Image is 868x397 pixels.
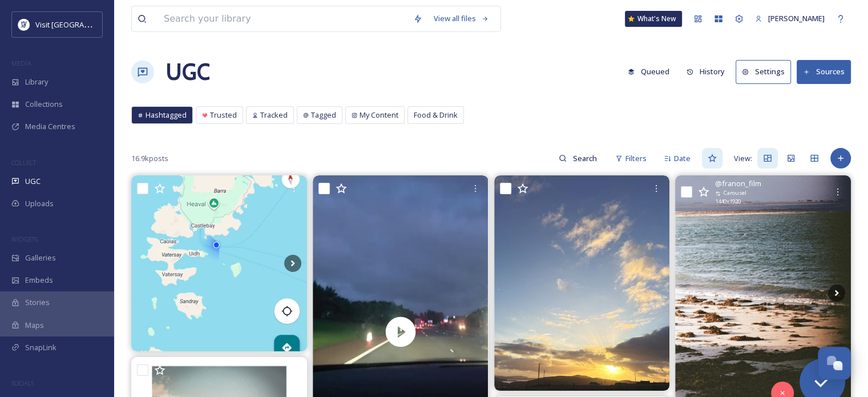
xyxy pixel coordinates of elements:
[18,19,30,30] img: Untitled%20design%20%2897%29.png
[681,61,736,83] a: History
[165,55,210,89] a: UGC
[25,297,50,308] span: Stories
[11,379,34,387] span: SOCIALS
[25,121,75,132] span: Media Centres
[736,60,797,83] a: Settings
[625,153,647,164] span: Filters
[428,7,495,30] a: View all files
[25,198,54,209] span: Uploads
[567,147,604,170] input: Search
[622,61,681,83] a: Queued
[494,175,670,390] img: Today marks the Autumn Equinox in the UK 🍂 The official start of a new season. As the days grow s...
[736,60,791,83] button: Settings
[158,6,407,31] input: Search your library
[146,110,187,121] span: Hashtagged
[25,77,48,87] span: Library
[681,61,730,83] button: History
[749,7,830,30] a: [PERSON_NAME]
[625,11,682,27] a: What's New
[25,252,56,263] span: Galleries
[818,347,851,380] button: Open Chat
[131,153,168,164] span: 16.9k posts
[414,110,458,121] span: Food & Drink
[25,176,41,187] span: UGC
[25,275,53,286] span: Embeds
[11,59,31,67] span: MEDIA
[131,175,307,351] img: A magical weekend on The Isle of Barra. Arriving late seeing the silhouette of the Castle in the ...
[11,235,38,243] span: WIDGETS
[25,342,56,353] span: SnapLink
[260,110,288,121] span: Tracked
[674,153,691,164] span: Date
[25,99,63,110] span: Collections
[11,158,36,167] span: COLLECT
[724,189,746,197] span: Carousel
[210,110,237,121] span: Trusted
[311,110,336,121] span: Tagged
[797,60,851,83] button: Sources
[35,19,124,30] span: Visit [GEOGRAPHIC_DATA]
[715,178,761,189] span: @ franon_film
[734,153,752,164] span: View:
[25,320,44,331] span: Maps
[768,13,825,23] span: [PERSON_NAME]
[715,198,741,206] span: 1440 x 1920
[360,110,398,121] span: My Content
[622,61,675,83] button: Queued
